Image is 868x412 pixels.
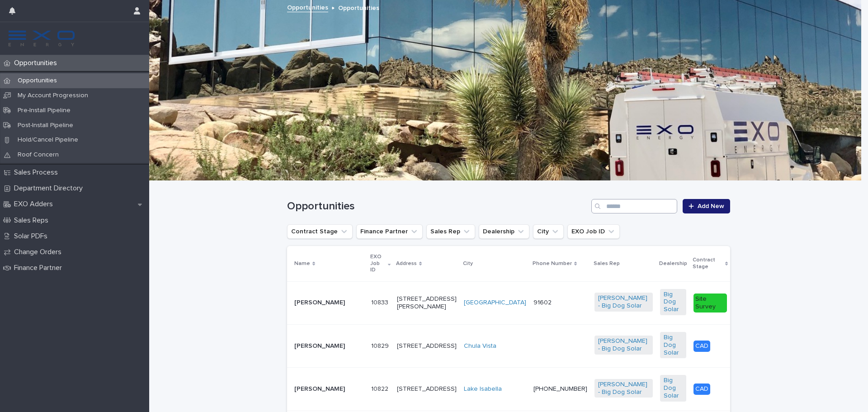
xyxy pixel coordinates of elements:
div: Site Survey [693,294,727,313]
p: 10829 [371,341,391,350]
img: FKS5r6ZBThi8E5hshIGi [7,29,76,47]
p: Sales Process [10,168,65,177]
a: [GEOGRAPHIC_DATA] [464,299,526,307]
p: [PERSON_NAME] [294,385,364,393]
a: Chula Vista [464,342,496,350]
p: Phone Number [533,259,572,269]
p: Department Directory [10,184,90,193]
a: Big Dog Solar [664,291,683,313]
p: Opportunities [338,2,379,12]
p: Name [294,259,310,269]
a: Add New [683,199,730,213]
p: Finance Partner [10,264,69,272]
p: EXO Adders [10,200,60,208]
tr: [PERSON_NAME]1083310833 [STREET_ADDRESS][PERSON_NAME][GEOGRAPHIC_DATA] 91602[PERSON_NAME] - Big D... [287,281,850,324]
p: Opportunities [10,59,64,67]
a: Big Dog Solar [664,334,683,356]
a: Opportunities [287,2,328,12]
div: CAD [693,384,710,395]
h1: Opportunities [287,200,588,213]
a: [PERSON_NAME] - Big Dog Solar [598,294,649,310]
p: City [463,259,473,269]
p: Opportunities [10,77,64,85]
button: Dealership [479,224,529,239]
p: Roof Concern [10,151,66,159]
p: [STREET_ADDRESS][PERSON_NAME] [397,295,457,311]
p: [STREET_ADDRESS] [397,342,457,350]
p: Hold/Cancel Pipeline [10,136,85,144]
tr: [PERSON_NAME]1082910829 [STREET_ADDRESS]Chula Vista [PERSON_NAME] - Big Dog Solar Big Dog Solar C... [287,324,850,367]
p: Post-Install Pipeline [10,122,80,129]
a: Big Dog Solar [664,377,683,399]
p: Dealership [659,259,687,269]
a: 91602 [533,299,552,306]
p: 10822 [371,384,390,393]
p: Pre-Install Pipeline [10,107,78,114]
a: [PHONE_NUMBER] [533,386,587,392]
input: Search [591,199,677,213]
p: My Account Progression [10,92,95,99]
p: Sales Reps [10,216,56,225]
tr: [PERSON_NAME]1082210822 [STREET_ADDRESS]Lake Isabella [PHONE_NUMBER][PERSON_NAME] - Big Dog Solar... [287,368,850,411]
a: [PERSON_NAME] - Big Dog Solar [598,381,649,396]
div: CAD [693,341,710,352]
button: City [533,224,564,239]
p: [STREET_ADDRESS] [397,385,457,393]
span: Add New [698,203,724,209]
p: Sales Rep [594,259,620,269]
p: Address [396,259,417,269]
button: Contract Stage [287,224,353,239]
p: 10833 [371,297,390,307]
p: [PERSON_NAME] [294,342,364,350]
a: Lake Isabella [464,385,502,393]
button: EXO Job ID [567,224,620,239]
p: Change Orders [10,248,69,256]
a: [PERSON_NAME] - Big Dog Solar [598,337,649,353]
button: Sales Rep [426,224,475,239]
p: EXO Job ID [370,252,386,275]
button: Finance Partner [356,224,423,239]
p: Solar PDFs [10,232,55,241]
p: Contract Stage [693,255,723,272]
p: [PERSON_NAME] [294,299,364,307]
